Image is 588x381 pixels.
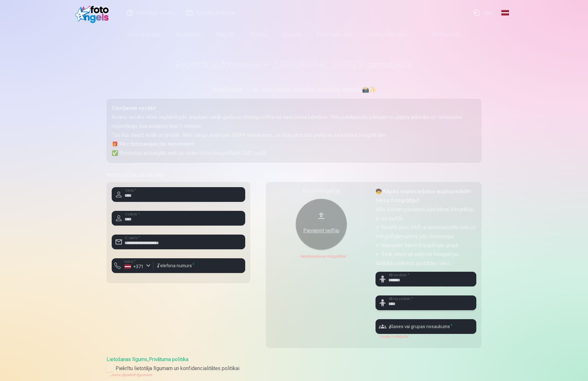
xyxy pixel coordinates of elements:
a: Lietošanas līgums [107,356,147,362]
p: ✔ Nosūtīt jums SMS ar personalizētu saiti uz fotogrāfijām uzreiz pēc fotosesijas [376,223,476,241]
p: Tas būs daudz ērtāk un drošāk. Mēs stingri ievērojam GDPR noteikumus, un tikai jums būs piekļuve ... [112,131,476,140]
button: Valsts*+371 [112,258,153,273]
div: Jums jāpiekrīt līgumam [107,372,481,377]
button: Pievienot selfiju [296,199,347,250]
a: Krūzes [243,26,275,44]
div: Lauks ir obligāts [376,334,476,339]
a: Atslēgu piekariņi [359,26,413,44]
div: Pievienot selfiju [302,227,341,235]
a: Foto izdrukas [120,26,169,44]
a: Komplekti [169,26,208,44]
div: +371 [125,263,144,270]
a: All products [413,26,468,44]
h5: Neatliekiet — lai jūsu bērns noteikti nonāktu kadrā! 📸✨ [107,86,481,95]
h5: Informācija par vecāku [107,170,250,179]
strong: 🎁 Pēc fotosesijas jūs saņemsiet: [112,141,195,147]
strong: 🧒 Kāpēc nepieciešams augšupielādēt bērna fotogrāfiju? [376,188,471,203]
a: Suvenīri [275,26,309,44]
a: Magnēti [208,26,243,44]
img: /fa1 [75,3,112,23]
h5: Informācija par bērnu [266,170,481,179]
div: Bērna fotogrāfija [271,187,372,195]
p: ✔ Nepajaukt bērnu fotogrāfijas grupā [376,241,476,250]
p: ✔ Ātrāk atrast un sašķirot fotogrāfijas, tādējādi paātrinot apstrādes laiku [376,250,476,268]
label: Valsts [122,259,138,264]
a: Foto kalendāri [309,26,359,44]
div: Nepieciešama fotogrāfija! [271,254,372,259]
div: , [107,356,481,377]
p: Ikviens vecāks vēlas saglabāt pēc iespējas vairāk gaišu un sirsnīgu mirkļu no sava bērna bērnības... [112,113,476,131]
a: Privātuma politika [149,356,188,362]
p: Mēs lūdzam pievienot jūsu bērna fotogrāfiju, jo tas palīdz: [376,205,476,223]
h1: Reģistrācija fotosesijai — [GEOGRAPHIC_DATA] 2. pamatskola [107,59,481,70]
strong: Cienījamie vecāki! [112,105,156,111]
p: ✅ Personīgu aizsargātu saiti uz visām bērna fotogrāfijām SMS veidā [112,149,476,158]
label: Piekrītu lietotāja līgumam un konfidencialitātes politikai [107,365,481,372]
